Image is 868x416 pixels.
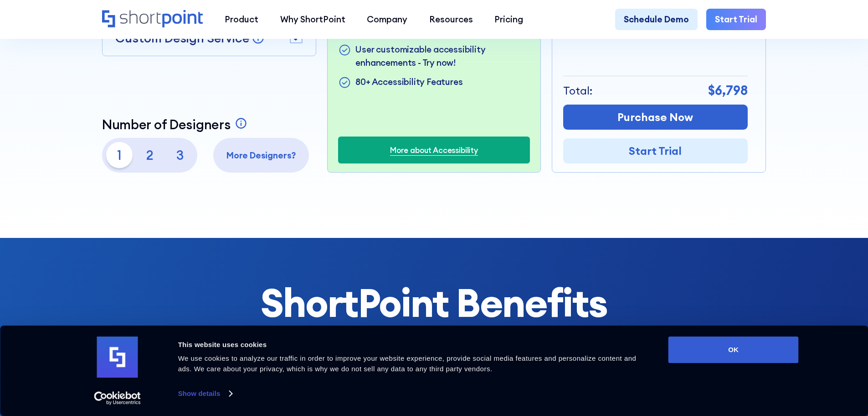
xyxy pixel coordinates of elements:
button: OK [668,337,799,363]
a: Schedule Demo [615,9,698,31]
a: Why ShortPoint [269,9,356,31]
p: User customizable accessibility enhancements - Try now! [355,43,529,69]
p: More Designers? [218,149,305,162]
a: Start Trial [706,9,766,31]
a: Resources [418,9,484,31]
div: Product [225,13,258,26]
div: Why ShortPoint [280,13,345,26]
a: Usercentrics Cookiebot - opens in a new window [77,391,157,405]
div: Resources [429,13,473,26]
a: Product [214,9,269,31]
div: Company [367,13,407,26]
a: Start Trial [563,138,748,163]
p: Number of Designers [102,117,231,132]
a: More about Accessibility [390,144,478,156]
a: Purchase Now [563,105,748,130]
h2: ShortPoint Benefits [102,281,766,324]
p: 80+ Accessibility Features [355,75,462,90]
a: Show details [178,387,232,400]
p: 1 [106,142,132,168]
p: Total: [563,83,593,99]
p: $6,798 [708,81,748,100]
span: We use cookies to analyze our traffic in order to improve your website experience, provide social... [178,354,637,373]
a: Home [102,10,203,29]
p: 2 [137,142,163,168]
div: This website uses cookies [178,339,648,350]
p: 3 [167,142,193,168]
a: Number of Designers [102,117,250,132]
div: Pricing [494,13,523,26]
a: Company [356,9,418,31]
img: logo [97,337,138,378]
a: Pricing [484,9,534,31]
